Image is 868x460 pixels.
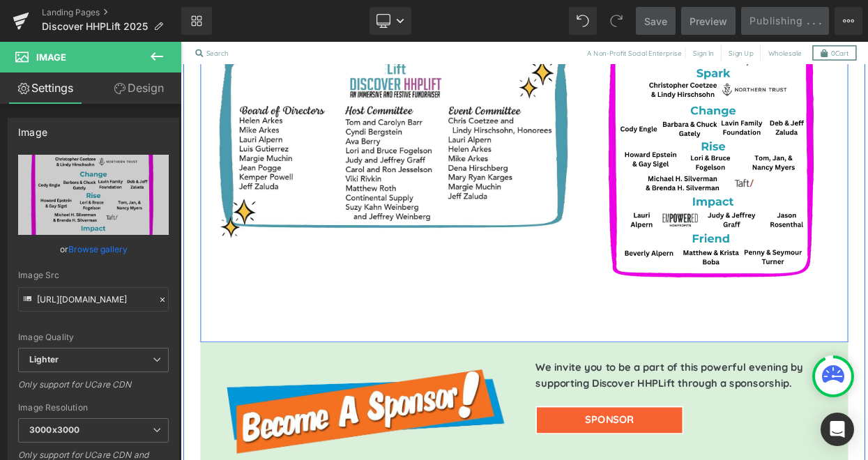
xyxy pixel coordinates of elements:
a: Browse gallery [68,237,128,261]
a: Wholesale [717,4,766,23]
a: Design [93,72,184,104]
a: Search [14,4,63,23]
div: Open Intercom Messenger [821,413,854,446]
a: Sign Up [669,4,707,23]
span: 0 [798,8,803,19]
button: More [835,7,862,35]
span: Save [644,14,667,29]
span: Image [36,52,66,63]
div: Image Resolution [18,403,169,413]
a: Preview [681,7,736,35]
li: A Non-Profit Social Enterprise [499,7,620,20]
a: Landing Pages [42,7,181,18]
a: 0Cart [775,4,830,23]
a: New Library [181,7,212,35]
div: or [18,242,169,256]
span: Preview [690,14,727,29]
div: Image [18,118,47,138]
div: Image Quality [18,332,169,342]
div: Image Src [18,270,169,280]
input: Link [18,287,169,312]
span: Search [31,8,59,19]
button: Redo [602,7,630,35]
div: Only support for UCare CDN [18,379,169,399]
a: Sign In [625,4,659,23]
b: Lighter [29,354,59,365]
strong: We invite you to be a part of this powerful evening by supporting Discover HHPLift through a spon... [436,391,764,427]
b: 3000x3000 [29,424,79,435]
span: Discover HHPLift 2025 [42,21,148,32]
button: Undo [569,7,597,35]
